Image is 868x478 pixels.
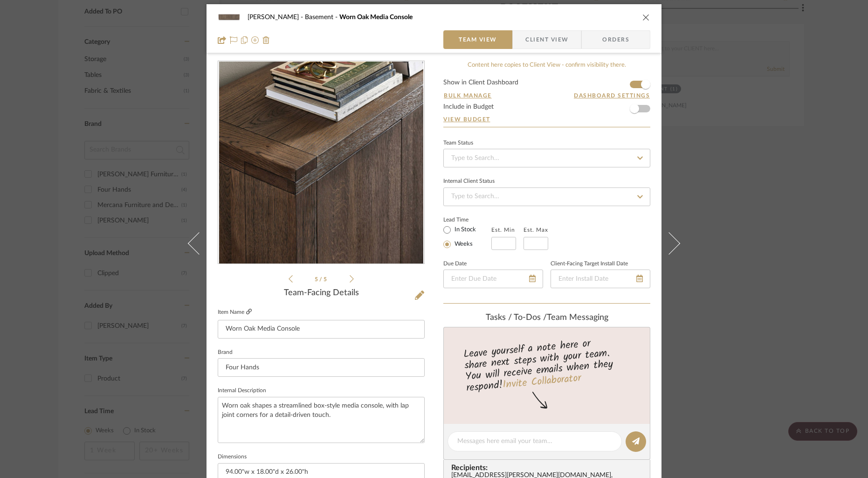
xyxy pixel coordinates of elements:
[486,313,547,322] span: Tasks / To-Dos /
[524,227,548,233] label: Est. Max
[218,62,424,264] div: 4
[451,464,646,472] span: Recipients:
[218,388,266,393] label: Internal Description
[592,30,640,49] span: Orders
[443,215,491,224] label: Lead Time
[453,240,473,249] label: Weeks
[218,350,233,355] label: Brand
[551,262,628,266] label: Client-Facing Target Install Date
[305,14,339,21] span: Basement
[339,14,413,21] span: Worn Oak Media Console
[525,30,568,49] span: Client View
[453,226,476,234] label: In Stock
[443,149,650,167] input: Type to Search…
[319,277,324,282] span: /
[324,277,328,282] span: 5
[218,308,252,316] label: Item Name
[218,8,240,27] img: e81b3aa1-2865-4abb-917a-6266c902cac7_48x40.jpg
[218,320,425,339] input: Enter Item Name
[459,30,497,49] span: Team View
[218,358,425,377] input: Enter Brand
[551,270,650,288] input: Enter Install Date
[218,455,247,459] label: Dimensions
[443,179,495,184] div: Internal Client Status
[573,91,650,100] button: Dashboard Settings
[315,277,319,282] span: 5
[443,91,492,100] button: Bulk Manage
[218,288,425,298] div: Team-Facing Details
[443,313,650,323] div: team Messaging
[443,116,650,123] a: View Budget
[502,370,582,394] a: Invite Collaborator
[248,14,305,21] span: [PERSON_NAME]
[219,62,423,264] img: adb40b80-9253-458a-b2d1-369320634a94_436x436.jpg
[443,141,473,145] div: Team Status
[443,61,650,70] div: Content here copies to Client View - confirm visibility there.
[443,270,543,288] input: Enter Due Date
[443,187,650,206] input: Type to Search…
[642,13,650,21] button: close
[443,224,491,250] mat-radio-group: Select item type
[442,333,652,396] div: Leave yourself a note here or share next steps with your team. You will receive emails when they ...
[491,227,515,233] label: Est. Min
[262,36,270,44] img: Remove from project
[443,262,467,266] label: Due Date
